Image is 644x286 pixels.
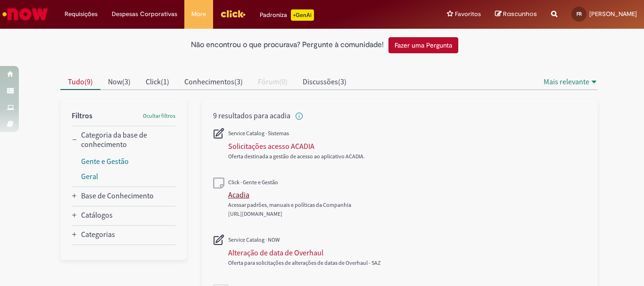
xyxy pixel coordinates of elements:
[503,9,537,18] span: Rascunhos
[260,9,314,21] div: Padroniza
[455,9,481,19] span: Favoritos
[291,9,314,21] p: +GenAi
[495,10,537,19] a: Rascunhos
[112,9,177,19] span: Despesas Corporativas
[577,11,582,17] span: FR
[191,9,206,19] span: More
[191,41,384,49] h2: Não encontrou o que procurava? Pergunte à comunidade!
[220,7,246,21] img: click_logo_yellow_360x200.png
[589,10,637,18] span: [PERSON_NAME]
[65,9,98,19] span: Requisições
[1,5,50,24] img: ServiceNow
[388,37,458,53] button: Fazer uma Pergunta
